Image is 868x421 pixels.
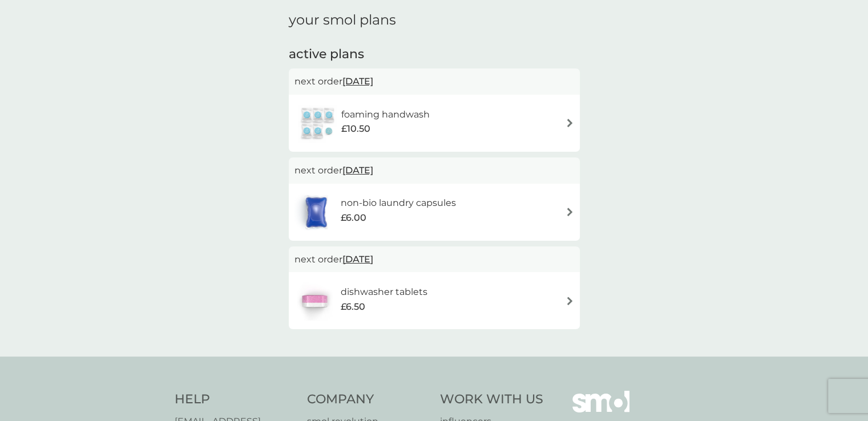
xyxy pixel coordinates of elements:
[294,103,341,143] img: foaming handwash
[341,285,427,299] h6: dishwasher tablets
[294,281,334,321] img: dishwasher tablets
[294,74,574,89] p: next order
[341,122,370,136] span: £10.50
[440,391,543,408] h4: Work With Us
[294,192,338,232] img: non-bio laundry capsules
[341,211,366,225] span: £6.00
[566,297,574,305] img: arrow right
[566,208,574,216] img: arrow right
[294,163,574,178] p: next order
[289,46,580,63] h2: active plans
[342,159,373,181] span: [DATE]
[341,107,430,122] h6: foaming handwash
[566,119,574,127] img: arrow right
[175,391,296,408] h4: Help
[307,391,429,408] h4: Company
[289,12,580,29] h1: your smol plans
[342,70,373,92] span: [DATE]
[341,196,456,211] h6: non-bio laundry capsules
[341,299,365,314] span: £6.50
[342,248,373,270] span: [DATE]
[294,252,574,267] p: next order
